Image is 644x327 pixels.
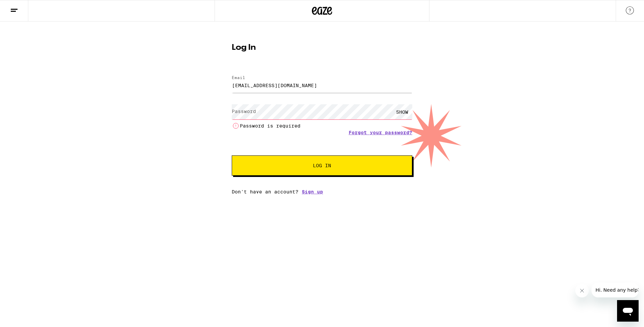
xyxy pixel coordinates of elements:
iframe: Button to launch messaging window [617,300,639,322]
input: Email [232,78,412,93]
label: Email [232,75,245,80]
h1: Log In [232,44,412,52]
a: Forgot your password? [349,130,412,135]
li: Password is required [232,122,412,130]
iframe: Close message [575,284,589,297]
label: Password [232,109,256,114]
div: Don't have an account? [232,189,412,194]
span: Hi. Need any help? [4,5,49,10]
div: SHOW [392,104,412,119]
span: Log In [313,163,331,168]
iframe: Message from company [591,283,639,297]
button: Log In [232,155,412,176]
a: Sign up [302,189,323,194]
